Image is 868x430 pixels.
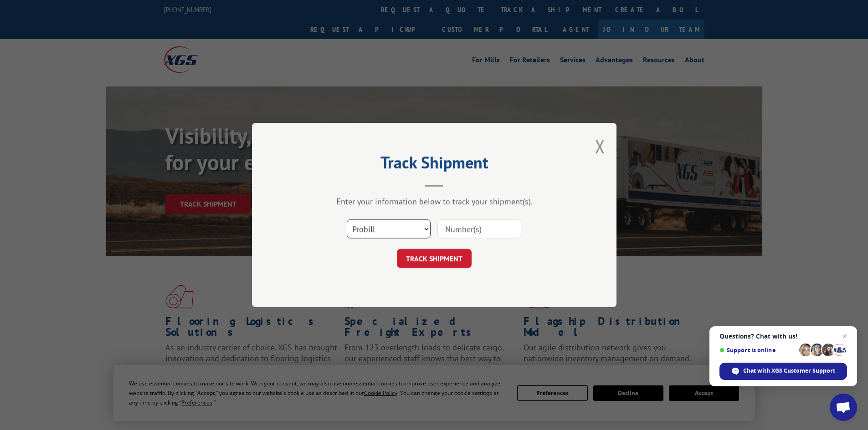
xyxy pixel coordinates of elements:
[397,249,472,268] button: TRACK SHIPMENT
[830,394,857,421] div: Open chat
[719,347,796,354] span: Support is online
[719,333,847,340] span: Questions? Chat with us!
[437,219,521,238] input: Number(s)
[595,134,605,158] button: Close modal
[298,156,571,173] h2: Track Shipment
[298,196,571,207] div: Enter your information below to track your shipment(s).
[839,331,850,342] span: Close chat
[743,367,835,375] span: Chat with XGS Customer Support
[719,363,847,380] div: Chat with XGS Customer Support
